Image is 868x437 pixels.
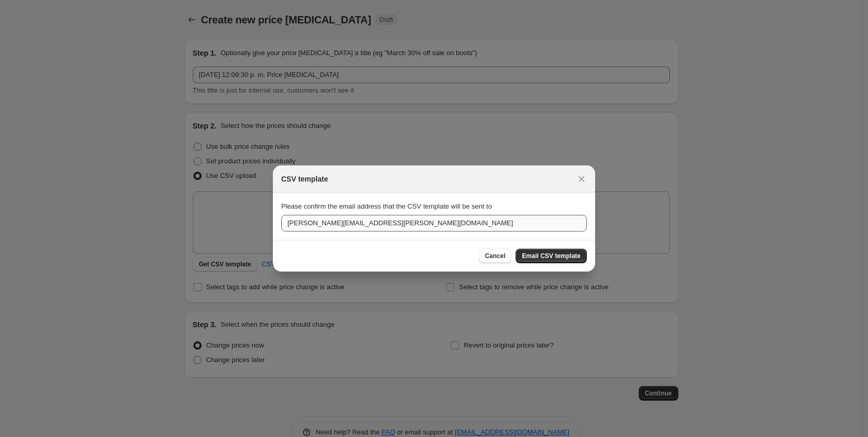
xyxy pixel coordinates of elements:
h2: CSV template [281,174,328,184]
button: Cancel [479,249,511,263]
span: Please confirm the email address that the CSV template will be sent to [281,202,492,210]
button: Email CSV template [516,249,587,263]
button: Close [574,172,589,186]
span: Cancel [485,252,505,260]
span: Email CSV template [522,252,581,260]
